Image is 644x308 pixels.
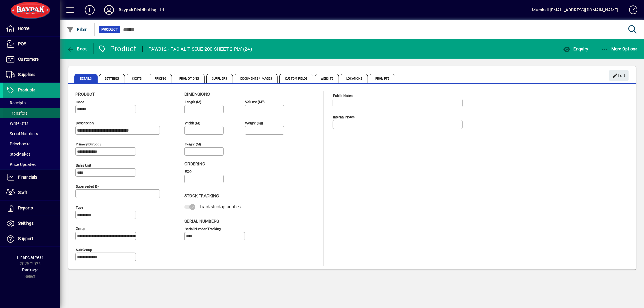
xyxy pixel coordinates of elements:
button: Profile [99,5,119,15]
span: Edit [613,71,626,81]
span: Website [315,74,339,83]
mat-label: Superseded by [76,184,99,189]
span: Enquiry [563,46,588,51]
mat-label: Code [76,100,84,104]
mat-label: Height (m) [185,142,201,146]
span: Serial Numbers [6,131,38,136]
span: Support [18,236,33,241]
span: Reports [18,205,33,210]
mat-label: Internal Notes [333,115,355,119]
mat-label: Width (m) [185,121,200,125]
mat-label: Volume (m ) [245,100,265,104]
button: Edit [609,70,629,81]
span: Write Offs [6,121,28,126]
span: Pricing [149,74,172,83]
span: Serial Numbers [184,219,219,224]
span: Package [22,268,38,272]
a: Serial Numbers [3,129,60,139]
a: Suppliers [3,67,60,82]
a: Write Offs [3,118,60,129]
mat-label: Length (m) [185,100,201,104]
div: PAW012 - FACIAL TISSUE 200 SHEET 2 PLY (24) [149,44,252,54]
span: Costs [127,74,148,83]
span: Suppliers [18,72,35,77]
span: Transfers [6,111,27,116]
span: Receipts [6,100,26,105]
mat-label: Description [76,121,94,125]
app-page-header-button: Back [60,43,94,54]
span: Locations [341,74,368,83]
span: Price Updates [6,162,36,167]
mat-label: Primary barcode [76,142,101,146]
a: POS [3,37,60,52]
a: Settings [3,216,60,231]
span: Settings [99,74,125,83]
span: Pricebooks [6,141,30,146]
a: Receipts [3,98,60,108]
span: Filter [67,27,87,32]
a: Price Updates [3,159,60,170]
span: Back [67,46,87,51]
span: Track stock quantities [200,204,241,209]
a: Staff [3,185,60,200]
span: Products [18,87,35,92]
mat-label: Public Notes [333,94,353,98]
span: Home [18,26,29,31]
span: Documents / Images [235,74,278,83]
button: Enquiry [562,43,590,54]
button: Back [65,43,88,54]
mat-label: Sub group [76,248,92,252]
a: Transfers [3,108,60,118]
span: Stock Tracking [184,193,219,198]
span: Customers [18,57,39,62]
span: Staff [18,190,27,195]
button: Add [80,5,99,15]
span: Dimensions [184,92,210,97]
span: Details [74,74,98,83]
button: More Options [600,43,639,54]
span: Product [75,92,95,97]
sup: 3 [262,99,264,102]
a: Customers [3,52,60,67]
span: Settings [18,221,34,226]
span: Product [101,27,118,33]
a: Home [3,21,60,36]
mat-label: Weight (Kg) [245,121,263,125]
span: Custom Fields [279,74,313,83]
span: Ordering [184,161,205,166]
span: Financials [18,175,37,179]
span: Prompts [370,74,395,83]
a: Pricebooks [3,139,60,149]
a: Stocktakes [3,149,60,159]
mat-label: Sales unit [76,163,91,167]
a: Knowledge Base [624,1,636,21]
div: Baypak Distributing Ltd [119,5,164,15]
mat-label: Serial Number tracking [185,227,221,231]
span: Financial Year [17,255,43,260]
a: Reports [3,201,60,216]
button: Filter [65,24,88,35]
span: Stocktakes [6,152,30,157]
a: Financials [3,170,60,185]
a: Support [3,231,60,246]
span: POS [18,41,26,46]
mat-label: Group [76,227,85,231]
div: Product [98,44,136,54]
span: Promotions [174,74,205,83]
span: Suppliers [206,74,233,83]
mat-label: Type [76,205,83,210]
span: More Options [601,46,638,51]
mat-label: EOQ [185,170,192,174]
div: Marshall [EMAIL_ADDRESS][DOMAIN_NAME] [532,5,618,15]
